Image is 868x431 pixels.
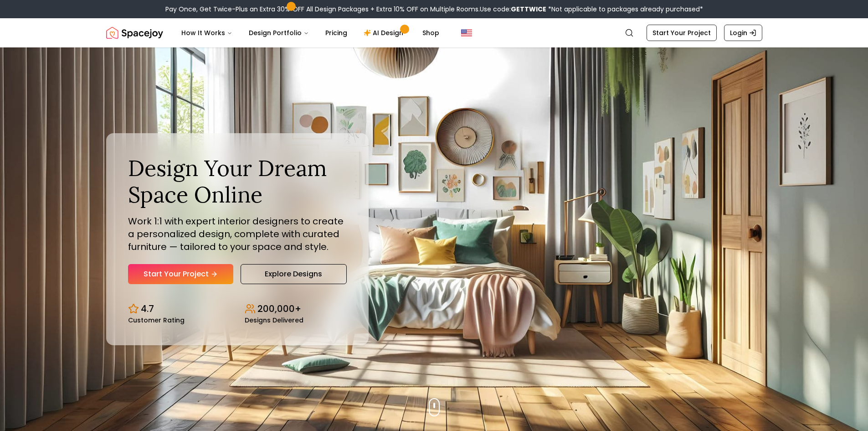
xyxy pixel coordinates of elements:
div: Pay Once, Get Twice-Plus an Extra 30% OFF All Design Packages + Extra 10% OFF on Multiple Rooms. [165,5,703,14]
span: *Not applicable to packages already purchased* [546,5,703,14]
a: Login [724,25,762,41]
a: Start Your Project [647,25,717,41]
button: How It Works [174,24,240,42]
b: GETTWICE [511,5,546,14]
div: Design stats [128,295,347,323]
nav: Global [106,18,762,47]
a: Spacejoy [106,24,163,42]
button: Design Portfolio [241,24,316,42]
img: United States [461,27,472,38]
p: 200,000+ [257,302,301,315]
img: Spacejoy Logo [106,24,163,42]
a: Start Your Project [128,264,233,284]
a: Pricing [318,24,354,42]
small: Designs Delivered [245,317,303,323]
a: AI Design [356,24,413,42]
h1: Design Your Dream Space Online [128,155,347,208]
a: Explore Designs [241,264,347,284]
nav: Main [174,24,447,42]
span: Use code: [480,5,546,14]
p: Work 1:1 with expert interior designers to create a personalized design, complete with curated fu... [128,215,347,253]
a: Shop [415,24,447,42]
small: Customer Rating [128,317,185,323]
p: 4.7 [141,302,154,315]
